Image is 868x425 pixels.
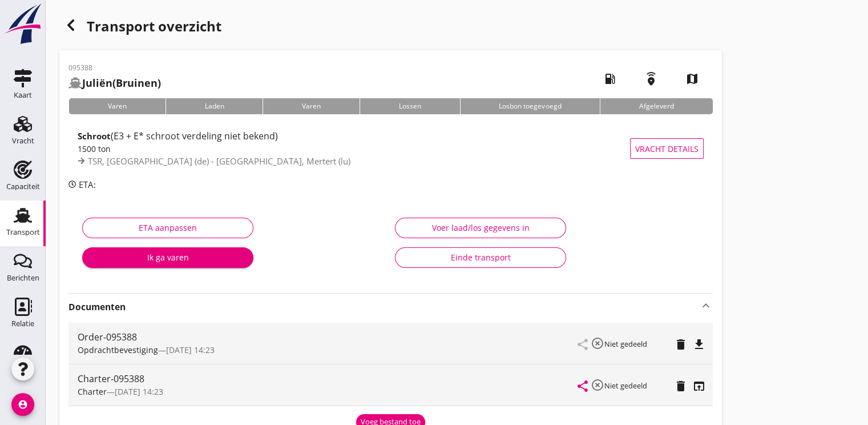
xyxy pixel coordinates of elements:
[165,98,263,114] div: Laden
[91,251,244,263] div: Ik ga varen
[68,75,161,91] h2: (Bruinen)
[92,222,244,234] div: ETA aanpassen
[78,143,630,155] div: 1500 ton
[692,379,706,393] i: open_in_browser
[166,344,215,355] span: [DATE] 14:23
[78,386,107,397] span: Charter
[635,63,667,95] i: emergency_share
[79,179,96,190] span: ETA:
[78,372,578,386] div: Charter-095388
[82,76,112,90] strong: Juliën
[59,14,722,41] div: Transport overzicht
[88,155,350,167] span: TSR, [GEOGRAPHIC_DATA] (de) - [GEOGRAPHIC_DATA], Mertert (lu)
[6,228,40,236] div: Transport
[699,299,713,312] i: keyboard_arrow_up
[2,3,43,45] img: logo-small.a267ee39.svg
[263,98,360,114] div: Varen
[576,379,590,393] i: share
[14,91,32,99] div: Kaart
[692,338,706,351] i: file_download
[82,247,253,268] button: Ik ga varen
[604,339,647,349] small: Niet gedeeld
[395,218,566,238] button: Voer laad/los gegevens in
[78,386,578,398] div: —
[68,123,713,174] a: Schroot(E3 + E* schroot verdeling niet bekend)1500 tonTSR, [GEOGRAPHIC_DATA] (de) - [GEOGRAPHIC_D...
[591,378,604,392] i: highlight_off
[594,63,626,95] i: local_gas_station
[460,98,600,114] div: Losbon toegevoegd
[604,380,647,391] small: Niet gedeeld
[78,344,578,356] div: —
[600,98,713,114] div: Afgeleverd
[676,63,708,95] i: map
[68,98,165,114] div: Varen
[68,300,699,314] strong: Documenten
[6,183,40,190] div: Capaciteit
[78,130,111,142] strong: Schroot
[405,251,556,263] div: Einde transport
[11,393,34,416] i: account_circle
[360,98,460,114] div: Lossen
[12,137,34,145] div: Vracht
[674,379,688,393] i: delete
[111,130,278,142] span: (E3 + E* schroot verdeling niet bekend)
[630,138,704,159] button: Vracht details
[635,143,699,155] span: Vracht details
[78,344,158,355] span: Opdrachtbevestiging
[115,386,163,397] span: [DATE] 14:23
[591,336,604,350] i: highlight_off
[68,63,161,73] p: 095388
[405,222,556,234] div: Voer laad/los gegevens in
[11,320,34,327] div: Relatie
[82,218,253,238] button: ETA aanpassen
[395,247,566,268] button: Einde transport
[674,338,688,351] i: delete
[7,274,39,282] div: Berichten
[78,330,578,344] div: Order-095388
